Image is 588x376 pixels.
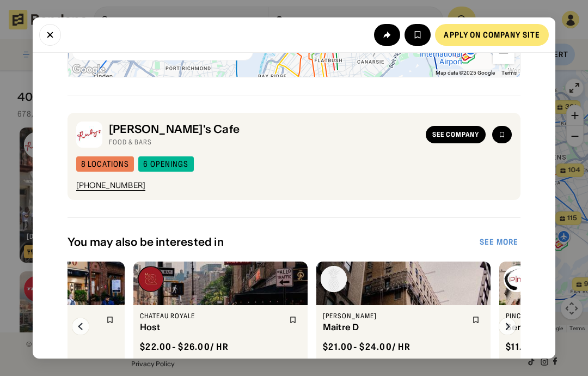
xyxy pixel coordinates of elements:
[71,63,107,77] a: Open this area in Google Maps (opens a new window)
[81,160,129,168] div: 8 locations
[501,70,517,76] a: Terms (opens in new tab)
[39,24,61,46] button: Close
[71,63,107,77] img: Google
[432,131,479,138] div: See company
[140,341,229,353] div: $ 22.00 - $26.00 / hr
[323,312,465,320] div: [PERSON_NAME]
[138,266,164,292] img: Chateau Royale logo
[140,322,283,332] div: Host
[143,160,188,168] div: 6 openings
[323,322,465,332] div: Maitre D
[436,70,495,76] span: Map data ©2025 Google
[506,341,553,353] div: $ 11.00 / hr
[76,122,102,148] img: Ruby's Cafe logo
[109,138,419,147] div: Food & Bars
[323,341,411,353] div: $ 21.00 - $24.00 / hr
[72,318,89,335] img: Left Arrow
[140,312,283,320] div: Chateau Royale
[444,31,540,39] div: Apply on company site
[499,318,516,335] img: Right Arrow
[321,266,347,292] img: Massara logo
[109,123,419,136] div: [PERSON_NAME]'s Cafe
[480,238,518,246] div: See more
[68,235,477,248] div: You may also be interested in
[504,266,530,292] img: Pinch Chinese logo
